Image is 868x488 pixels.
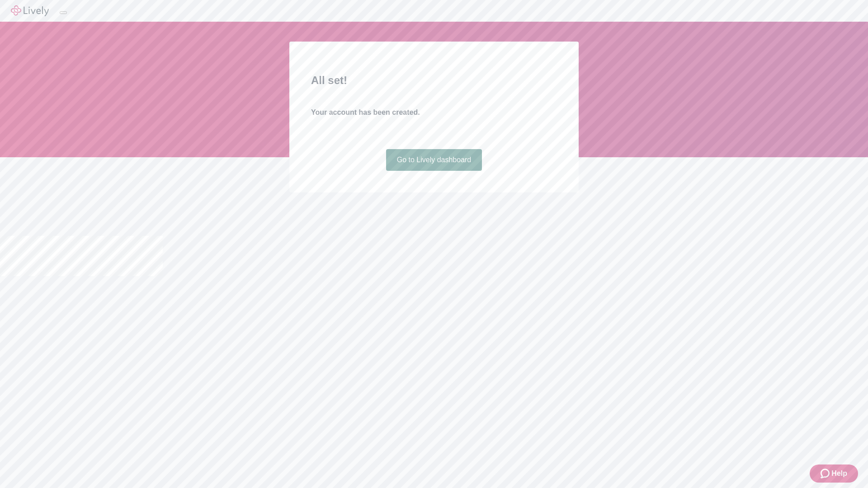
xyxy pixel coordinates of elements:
[821,468,831,479] svg: Zendesk support icon
[311,107,557,118] h4: Your account has been created.
[810,465,858,483] button: Zendesk support iconHelp
[11,5,49,16] img: Lively
[60,11,67,14] button: Log out
[386,149,482,171] a: Go to Lively dashboard
[831,468,847,479] span: Help
[311,72,557,89] h2: All set!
